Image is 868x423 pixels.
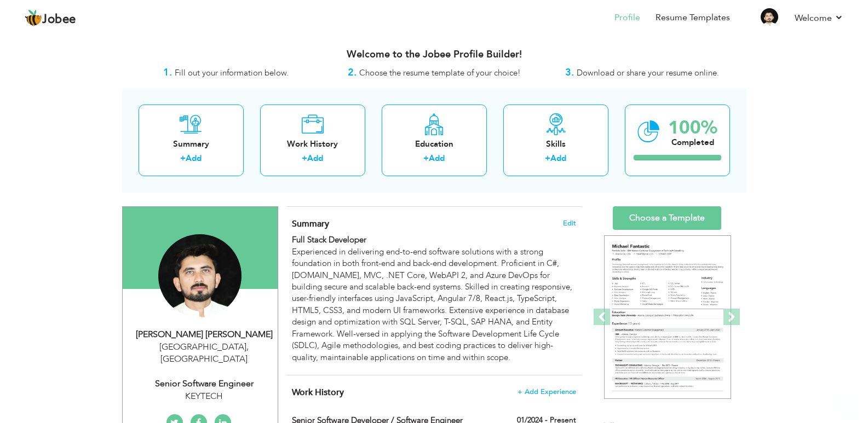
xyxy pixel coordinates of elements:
[292,234,576,363] div: Experienced in delivering end-to-end software solutions with a strong foundation in both front-en...
[563,219,576,227] span: Edit
[147,138,235,150] div: Summary
[577,67,719,78] span: Download or share your resume online.
[512,138,600,150] div: Skills
[186,153,202,164] a: Add
[761,8,778,26] img: Profile Img
[122,49,746,60] h3: Welcome to the Jobee Profile Builder!
[550,153,566,164] a: Add
[359,67,521,78] span: Choose the resume template of your choice!
[429,153,445,164] a: Add
[518,388,576,396] span: + Add Experience
[668,119,717,137] div: 100%
[613,206,721,230] a: Choose a Template
[131,341,278,366] div: [GEOGRAPHIC_DATA] [GEOGRAPHIC_DATA]
[292,234,366,245] strong: Full Stack Developer
[292,386,344,398] span: Work History
[25,9,76,27] a: Jobee
[131,390,278,403] div: KEYTECH
[180,153,186,164] label: +
[656,11,730,24] a: Resume Templates
[348,66,357,79] strong: 2.
[614,11,640,24] a: Profile
[131,378,278,390] div: Senior Software Engineer
[307,153,323,164] a: Add
[25,9,42,27] img: jobee.io
[175,67,289,78] span: Fill out your information below.
[269,138,357,150] div: Work History
[246,341,249,353] span: ,
[42,14,76,26] span: Jobee
[163,66,172,79] strong: 1.
[565,66,574,79] strong: 3.
[292,387,576,398] h4: This helps to show the companies you have worked for.
[158,234,242,317] img: Hafiz Muhammad Mudassar Rashid
[302,153,307,164] label: +
[423,153,429,164] label: +
[545,153,550,164] label: +
[131,328,278,341] div: [PERSON_NAME] [PERSON_NAME]
[795,11,843,25] a: Welcome
[292,218,329,230] span: Summary
[292,218,576,229] h4: Adding a summary is a quick and easy way to highlight your experience and interests.
[390,138,478,150] div: Education
[668,137,717,148] div: Completed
